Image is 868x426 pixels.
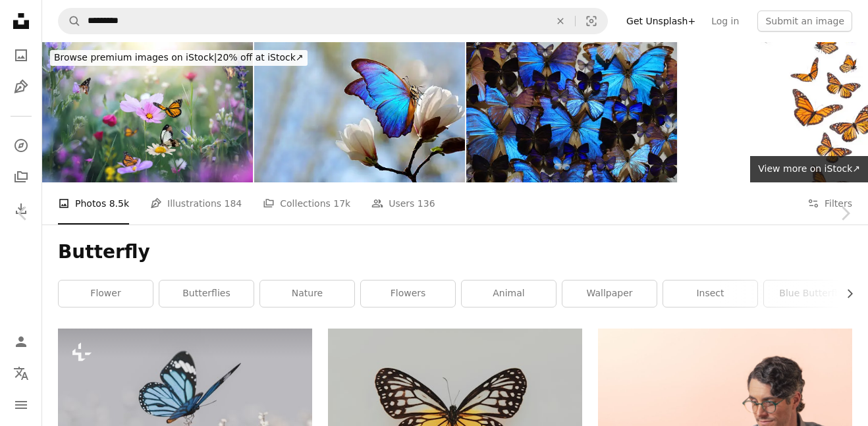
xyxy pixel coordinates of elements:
button: Menu [8,392,34,418]
a: Photos [8,42,34,68]
button: Filters [807,182,852,225]
a: Collections 17k [263,182,350,225]
button: Submit an image [757,11,852,32]
span: 136 [418,196,435,211]
a: a blue butterfly sitting on top of a white flower [58,396,312,408]
a: Explore [8,132,34,159]
a: Browse premium images on iStock|20% off at iStock↗ [42,42,315,74]
a: blue butterfly [764,280,858,307]
button: Clear [546,9,575,34]
span: Browse premium images on iStock | [54,52,217,63]
img: Colourful Garden With Butterflies [42,42,253,182]
button: Search Unsplash [59,9,81,34]
button: Visual search [576,9,607,34]
form: Find visuals sitewide [58,8,608,34]
a: Get Unsplash+ [618,11,703,32]
a: Log in [703,11,747,32]
img: Collection Butterflies [466,42,677,182]
a: View more on iStock↗ [750,156,868,182]
img: branches of blooming white magnolia and blue tropical morpho butterfly [254,42,465,182]
span: 184 [225,196,242,211]
a: flowers [361,280,455,307]
a: butterflies [159,280,254,307]
a: Illustrations [8,74,34,100]
span: View more on iStock ↗ [758,163,860,174]
a: Illustrations 184 [150,182,242,225]
a: Log in / Sign up [8,329,34,355]
a: nature [260,280,354,307]
a: flower [59,280,153,307]
span: 20% off at iStock ↗ [54,52,304,63]
a: Next [822,150,868,277]
button: Language [8,360,34,386]
a: insect [663,280,757,307]
a: wallpaper [562,280,657,307]
a: animal [462,280,556,307]
a: Users 136 [371,182,435,225]
a: black and yellow butterfly [328,407,582,419]
span: 17k [333,196,350,211]
button: scroll list to the right [838,280,852,307]
h1: Butterfly [58,240,852,264]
